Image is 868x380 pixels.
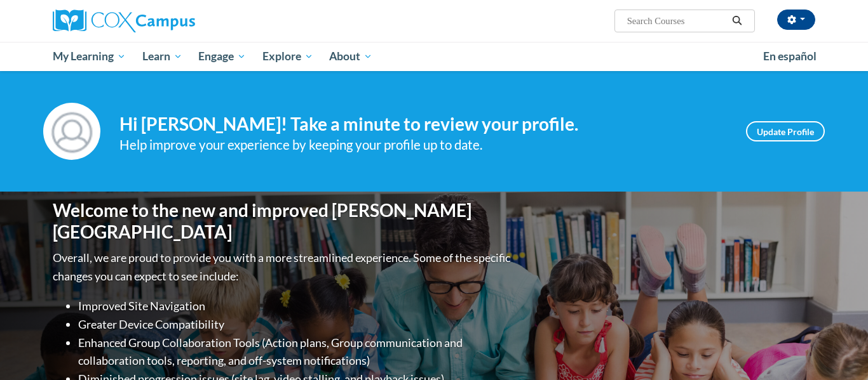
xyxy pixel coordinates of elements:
[817,329,858,370] iframe: Button to launch messaging window
[43,103,100,160] img: Profile Image
[322,42,381,71] a: About
[53,10,294,32] a: Cox Campus
[763,49,817,63] span: En español
[329,49,372,64] span: About
[142,49,182,64] span: Learn
[53,10,195,32] img: Cox Campus
[728,13,747,29] button: Search
[34,42,834,71] div: Main menu
[626,13,728,29] input: Search Courses
[78,297,513,315] li: Improved Site Navigation
[53,200,513,242] h1: Welcome to the new and improved [PERSON_NAME][GEOGRAPHIC_DATA]
[53,249,513,285] p: Overall, we are proud to provide you with a more streamlined experience. Some of the specific cha...
[746,121,825,141] a: Update Profile
[262,49,313,64] span: Explore
[198,49,246,64] span: Engage
[44,42,134,71] a: My Learning
[190,42,254,71] a: Engage
[53,49,126,64] span: My Learning
[78,334,513,370] li: Enhanced Group Collaboration Tools (Action plans, Group communication and collaboration tools, re...
[755,43,825,70] a: En español
[254,42,322,71] a: Explore
[78,315,513,334] li: Greater Device Compatibility
[119,134,727,155] div: Help improve your experience by keeping your profile up to date.
[119,114,727,135] h4: Hi [PERSON_NAME]! Take a minute to review your profile.
[134,42,191,71] a: Learn
[777,10,815,30] button: Account Settings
